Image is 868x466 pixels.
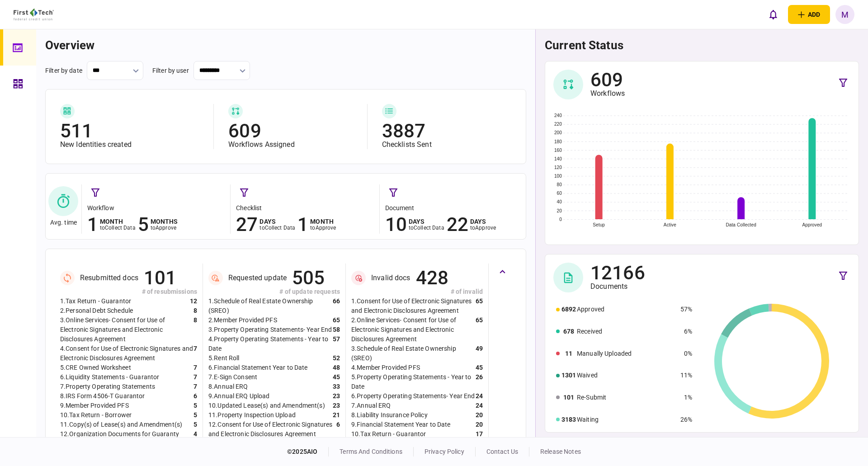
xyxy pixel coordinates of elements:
[835,5,854,24] button: M
[351,401,391,410] div: 7 . Annual ERQ
[208,410,296,420] div: 11 . Property Inspection Upload
[316,225,336,231] span: approve
[554,130,562,135] text: 200
[60,122,204,140] div: 511
[414,225,444,231] span: collect data
[559,217,562,222] text: 0
[100,225,136,231] div: to
[208,353,239,363] div: 5 . Rent Roll
[333,297,340,315] div: 66
[152,66,189,75] div: filter by user
[351,363,420,372] div: 4 . Member Provided PFS
[802,222,822,227] text: Approved
[476,344,483,363] div: 49
[680,305,692,314] div: 57%
[60,410,132,420] div: 10 . Tax Return - Borrower
[193,315,197,344] div: 8
[554,113,562,118] text: 240
[60,287,197,297] div: # of resubmissions
[554,148,562,153] text: 160
[151,225,178,231] div: to
[726,222,756,227] text: Data Collected
[476,401,483,410] div: 24
[60,420,182,429] div: 11 . Copy(s) of Lease(s) and Amendment(s)
[577,393,676,402] div: Re-Submit
[193,372,197,382] div: 7
[577,349,676,358] div: Manually Uploaded
[425,448,464,455] a: privacy policy
[476,363,483,372] div: 45
[470,218,496,225] div: days
[590,282,645,291] div: Documents
[156,225,176,231] span: approve
[193,429,197,448] div: 4
[409,218,444,225] div: days
[310,218,336,225] div: month
[577,327,676,336] div: Received
[561,393,576,402] div: 101
[788,5,830,24] button: open adding identity options
[208,325,332,334] div: 3 . Property Operating Statements- Year End
[590,264,645,282] div: 12166
[292,269,325,287] div: 505
[557,191,562,196] text: 60
[208,382,248,391] div: 8 . Annual ERQ
[475,225,496,231] span: approve
[593,222,605,227] text: Setup
[208,315,277,325] div: 2 . Member Provided PFS
[60,140,204,149] div: New Identities created
[236,216,258,234] div: 27
[265,225,296,231] span: collect data
[554,174,562,179] text: 100
[336,420,340,439] div: 6
[351,372,476,391] div: 5 . Property Operating Statements - Year to Date
[476,391,483,401] div: 24
[208,287,340,297] div: # of update requests
[333,353,340,363] div: 52
[351,410,428,420] div: 8 . Liability Insurance Policy
[60,363,131,372] div: 5 . CRE Owned Worksheet
[297,216,308,234] div: 1
[351,420,450,429] div: 9 . Financial Statement Year to Date
[476,297,483,315] div: 65
[60,382,155,391] div: 7 . Property Operating Statements
[382,140,511,149] div: Checklists Sent
[193,401,197,410] div: 5
[60,391,145,401] div: 8 . IRS Form 4506-T Guarantor
[333,325,340,334] div: 58
[60,315,193,344] div: 3 . Online Services- Consent for Use of Electronic Signatures and Electronic Disclosures Agreement
[351,287,483,297] div: # of invalid
[409,225,444,231] div: to
[193,382,197,391] div: 7
[208,372,257,382] div: 7 . E-Sign Consent
[193,363,197,372] div: 7
[287,447,329,457] div: © 2025 AIO
[333,410,340,420] div: 21
[554,122,562,127] text: 220
[351,315,476,344] div: 2 . Online Services- Consent for Use of Electronic Signatures and Electronic Disclosures Agreement
[470,225,496,231] div: to
[259,218,295,225] div: days
[561,415,576,424] div: 3183
[664,222,676,227] text: Active
[545,38,859,52] h1: current status
[87,216,98,234] div: 1
[60,297,131,306] div: 1 . Tax Return - Guarantor
[333,401,340,410] div: 23
[476,372,483,391] div: 26
[333,363,340,372] div: 48
[590,71,625,89] div: 609
[554,165,562,170] text: 120
[193,391,197,401] div: 6
[764,5,783,24] button: open notifications list
[333,372,340,382] div: 45
[557,199,562,204] text: 40
[416,269,448,287] div: 428
[193,306,197,315] div: 8
[351,391,475,401] div: 6 . Property Operating Statements- Year End
[385,203,524,213] div: document
[680,393,692,402] div: 1%
[333,315,340,325] div: 65
[554,139,562,144] text: 180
